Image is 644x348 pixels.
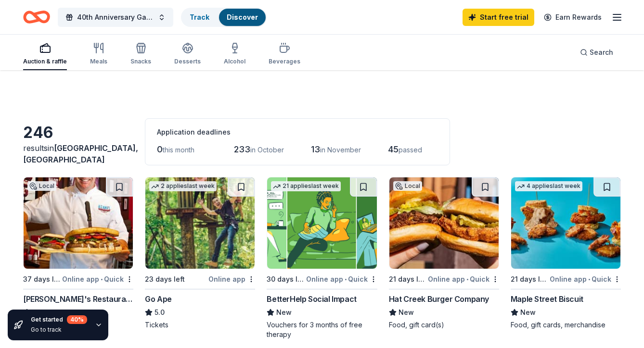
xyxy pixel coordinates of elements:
div: Go to track [31,326,87,334]
div: 30 days left [267,273,304,285]
span: this month [163,146,194,154]
button: Snacks [130,38,151,70]
img: Image for Kenny's Restaurant Group [24,177,133,269]
div: 40 % [67,315,87,324]
span: in October [250,146,284,154]
button: Desserts [174,38,201,70]
img: Image for Maple Street Biscuit [511,177,620,269]
div: Snacks [130,58,151,65]
button: Alcohol [224,38,245,70]
div: Online app [208,273,255,285]
div: Desserts [174,58,201,65]
div: 4 applies last week [515,181,582,191]
div: Online app Quick [428,273,499,285]
span: • [345,275,347,283]
div: 246 [23,123,133,142]
a: Image for Hat Creek Burger CompanyLocal21 days leftOnline app•QuickHat Creek Burger CompanyNewFoo... [389,177,499,330]
span: in November [320,146,361,154]
div: Local [393,181,422,191]
div: 21 days left [389,273,426,285]
div: Online app Quick [306,273,377,285]
a: Image for BetterHelp Social Impact21 applieslast week30 days leftOnline app•QuickBetterHelp Socia... [267,177,377,339]
a: Home [23,6,50,28]
div: Local [27,181,56,191]
span: 13 [311,144,320,154]
div: Alcohol [224,58,245,65]
div: Hat Creek Burger Company [389,293,489,305]
img: Image for BetterHelp Social Impact [267,177,376,269]
div: Food, gift card(s) [389,320,499,330]
div: Tickets [145,320,255,330]
div: results [23,142,133,165]
div: Vouchers for 3 months of free therapy [267,320,377,339]
div: Get started [31,315,87,324]
a: Image for Go Ape2 applieslast week23 days leftOnline appGo Ape5.0Tickets [145,177,255,330]
div: Auction & raffle [23,58,67,65]
a: Track [190,13,209,21]
span: 0 [157,144,163,154]
a: Image for Maple Street Biscuit4 applieslast week21 days leftOnline app•QuickMaple Street BiscuitN... [511,177,621,330]
span: 233 [234,144,250,154]
div: BetterHelp Social Impact [267,293,356,305]
button: TrackDiscover [181,8,267,27]
div: Food, gift cards, merchandise [511,320,621,330]
button: Meals [90,38,107,70]
span: [GEOGRAPHIC_DATA], [GEOGRAPHIC_DATA] [23,143,138,164]
span: in [23,143,138,164]
div: 2 applies last week [149,181,217,191]
div: 23 days left [145,273,185,285]
span: New [276,307,292,318]
div: 21 days left [511,273,548,285]
span: passed [399,146,422,154]
img: Image for Hat Creek Burger Company [389,177,499,269]
div: [PERSON_NAME]'s Restaurant Group [23,293,133,305]
span: • [101,275,103,283]
span: New [520,307,536,318]
span: New [399,307,414,318]
div: Meals [90,58,107,65]
div: Application deadlines [157,126,438,138]
span: 45 [388,144,399,154]
a: Discover [227,13,258,21]
div: Beverages [269,58,300,65]
div: Go Ape [145,293,172,305]
a: Earn Rewards [538,9,607,26]
div: 37 days left [23,273,60,285]
span: • [588,275,590,283]
div: Online app Quick [62,273,133,285]
button: Beverages [269,38,300,70]
a: Image for Kenny's Restaurant GroupLocal37 days leftOnline app•Quick[PERSON_NAME]'s Restaurant Gro... [23,177,133,330]
button: Search [572,43,621,62]
a: Start free trial [463,9,534,26]
span: 40th Anniversary Gala "Back to the 80s" [77,12,154,23]
span: Search [590,47,613,58]
button: 40th Anniversary Gala "Back to the 80s" [58,8,173,27]
span: • [466,275,468,283]
div: 21 applies last week [271,181,341,191]
div: Maple Street Biscuit [511,293,583,305]
button: Auction & raffle [23,38,67,70]
img: Image for Go Ape [145,177,255,269]
div: Online app Quick [550,273,621,285]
